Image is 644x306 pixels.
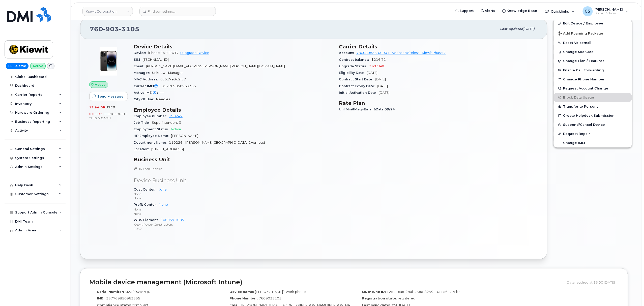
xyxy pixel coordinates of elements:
span: 7609033105 [259,296,281,300]
span: Active [95,82,106,87]
span: Quicklinks [551,9,569,13]
span: Employment Status [134,127,171,131]
span: Location [134,147,151,151]
span: Employee number [134,114,169,118]
span: 12d41cad-28af-45ba-8249-10cca6a77cb4 [387,290,461,294]
button: Change IMEI [554,138,632,147]
span: Contract Expiry Date [339,84,377,88]
div: Data fetched at 15:00 [DATE] [567,278,619,287]
a: None [159,203,168,206]
span: [DATE] [367,71,377,75]
span: [TECHNICAL_ID] [143,58,169,62]
span: Upgrade Status [339,64,369,68]
h3: Device Details [134,44,333,50]
button: Change Phone Number [554,75,632,84]
span: $216.72 [371,58,386,62]
span: Support [459,8,474,13]
p: None [134,211,333,216]
span: CS [585,8,591,14]
a: Create Helpdesk Submission [554,111,632,120]
label: IMEI: [97,296,105,301]
label: Registration state: [362,296,397,301]
span: 7 mth left [369,64,385,68]
span: Eligibility Date [339,71,367,75]
span: Change Plan / Features [563,59,605,63]
span: [STREET_ADDRESS] [151,147,184,151]
a: Kiewit Corporation [82,7,133,16]
h3: Business Unit [134,157,333,163]
button: Block Data Usage [554,93,632,102]
span: Email [134,64,146,68]
span: [PERSON_NAME] [595,7,623,11]
span: Contract Start Date [339,77,375,81]
label: Serial Number: [97,289,124,294]
span: Last updated [500,27,523,31]
span: WBS Element [134,218,161,222]
span: Department Name [134,141,169,144]
a: Edit Device / Employee [554,19,632,28]
span: Manager [134,71,152,75]
span: Account [339,51,356,55]
div: Quicklinks [541,6,578,16]
span: Initial Activation Date [339,91,379,95]
span: HR Employee Name [134,134,171,138]
iframe: Messenger Launcher [622,284,640,302]
span: 3105 [119,25,139,33]
span: Profit Center [134,203,159,206]
span: Alerts [485,8,495,13]
p: None [134,196,333,200]
span: Device [134,51,148,55]
button: Reset Voicemail [554,38,632,47]
span: 357769850963355 [106,296,140,300]
span: M2399XWPQ0 [125,290,150,294]
a: 786080835-00001 - Verizon Wireless - Kiewit Phase 2 [356,51,446,55]
span: Suspend/Cancel Device [563,123,605,127]
button: Request Repair [554,129,632,138]
span: Job Title [134,121,152,125]
h3: Carrier Details [339,44,538,50]
span: — [160,91,164,95]
span: Cost Center [134,188,158,191]
button: Add Roaming Package [554,28,632,38]
a: None [158,188,167,191]
a: Support [452,6,477,16]
label: Device name: [229,289,254,294]
button: Send Message [89,92,128,101]
span: [PERSON_NAME][EMAIL_ADDRESS][PERSON_NAME][PERSON_NAME][DOMAIN_NAME] [146,64,285,68]
h2: Mobile device management (Microsoft Intune) [89,279,563,286]
span: 0c517e3d2fc7 [160,77,186,81]
input: Find something... [139,7,216,16]
a: + Upgrade Device [180,51,209,55]
span: [PERSON_NAME]’s work phone [255,290,306,294]
span: 17.84 GB [89,106,105,109]
span: [DATE] [523,27,535,31]
span: registered [398,296,415,300]
span: City Of Use [134,97,156,101]
span: iPhone 14 128GB [148,51,178,55]
span: Knowledge Base [507,8,537,13]
p: 1037 [134,227,333,231]
a: 106059.1085 [161,218,184,222]
span: Unl Min&Msg+Email&Data 09/24 [339,107,398,111]
a: Knowledge Base [499,6,541,16]
span: Carrier IMEI [134,84,162,88]
div: Chris Smith [579,6,632,16]
span: Super Admin [595,11,623,15]
button: Change Plan / Features [554,56,632,66]
span: used [105,105,115,109]
button: Suspend/Cancel Device [554,120,632,129]
span: Unknown Manager [152,71,183,75]
h3: Employee Details [134,107,333,113]
span: Enable Call Forwarding [563,68,604,72]
span: [DATE] [377,84,388,88]
span: 110226 - [PERSON_NAME][GEOGRAPHIC_DATA] Overhead [169,141,265,144]
span: 357769850963355 [162,84,196,88]
span: Superintendent 3 [152,121,181,125]
p: None [134,207,333,211]
p: None [134,192,333,196]
p: HR Lock Enabled [134,167,333,171]
span: 0.00 Bytes [89,112,108,116]
img: image20231002-3703462-njx0qo.jpeg [93,46,124,76]
button: Enable Call Forwarding [554,66,632,75]
label: Phone Number: [229,296,258,301]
